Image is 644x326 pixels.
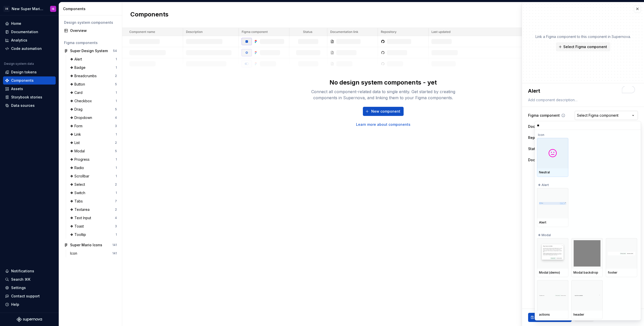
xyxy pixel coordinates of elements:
div: ❖ Modal [537,230,637,238]
div: Modal (demo) [539,271,566,275]
div: footer [608,271,635,275]
div: Alert [539,220,566,225]
div: Neutral [539,170,566,174]
div: Icon [537,130,637,138]
div: ❖ Alert [537,180,637,188]
div: Modal backdrop [573,271,601,275]
div: header [573,313,601,317]
div: actions [539,313,566,317]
